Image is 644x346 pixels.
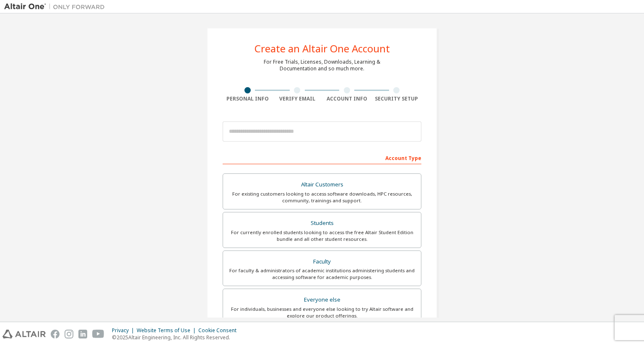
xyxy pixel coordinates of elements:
[322,96,372,102] div: Account Info
[51,330,60,338] img: facebook.svg
[223,96,273,102] div: Personal Info
[228,294,416,306] div: Everyone else
[228,179,416,191] div: Altair Customers
[228,306,416,319] div: For individuals, businesses and everyone else looking to try Altair software and explore our prod...
[372,96,422,102] div: Security Setup
[228,217,416,229] div: Students
[3,330,46,338] img: altair_logo.svg
[112,327,137,334] div: Privacy
[228,256,416,268] div: Faculty
[228,191,416,204] div: For existing customers looking to access software downloads, HPC resources, community, trainings ...
[228,267,416,281] div: For faculty & administrators of academic institutions administering students and accessing softwa...
[273,96,322,102] div: Verify Email
[254,44,390,54] div: Create an Altair One Account
[65,330,73,338] img: instagram.svg
[112,334,241,341] p: © 2025 Altair Engineering, Inc. All Rights Reserved.
[264,59,380,72] div: For Free Trials, Licenses, Downloads, Learning & Documentation and so much more.
[223,151,421,164] div: Account Type
[92,330,104,338] img: youtube.svg
[228,229,416,243] div: For currently enrolled students looking to access the free Altair Student Edition bundle and all ...
[78,330,87,338] img: linkedin.svg
[137,327,198,334] div: Website Terms of Use
[198,327,241,334] div: Cookie Consent
[4,3,109,11] img: Altair One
